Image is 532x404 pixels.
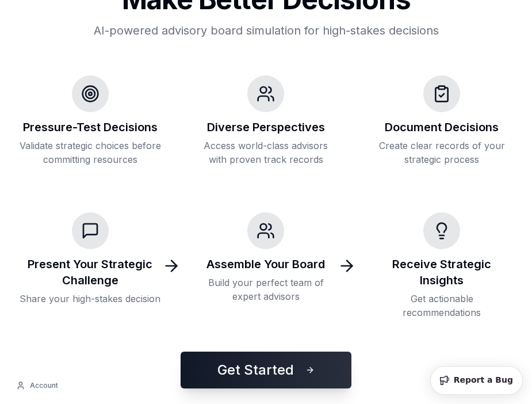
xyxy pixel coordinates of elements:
[194,139,338,166] p: Access world-class advisors with proven track records
[20,292,160,306] p: Share your high-stakes decision
[30,381,58,390] span: Account
[206,256,325,272] h3: Assemble Your Board
[9,376,65,395] button: Account
[18,139,162,166] p: Validate strategic choices before committing resources
[18,256,162,288] h3: Present Your Strategic Challenge
[23,119,158,135] h3: Pressure-Test Decisions
[207,119,325,135] h3: Diverse Perspectives
[181,352,351,388] button: Get Started
[194,276,338,303] p: Build your perfect team of expert advisors
[370,292,514,319] p: Get actionable recommendations
[370,139,514,166] p: Create clear records of your strategic process
[73,22,460,39] p: AI-powered advisory board simulation for high-stakes decisions
[370,256,514,288] h3: Receive Strategic Insights
[385,119,499,135] h3: Document Decisions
